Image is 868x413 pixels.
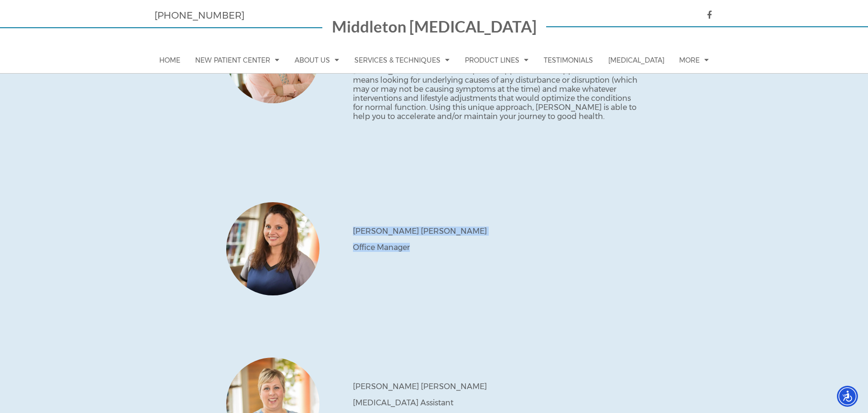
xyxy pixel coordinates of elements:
[154,47,185,73] a: Home
[226,202,319,295] div: becky
[290,47,344,73] a: About Us
[154,10,244,21] a: [PHONE_NUMBER]
[353,382,419,391] span: [PERSON_NAME]
[332,19,537,37] a: Middleton [MEDICAL_DATA]
[421,227,487,236] span: [PERSON_NAME]
[350,47,454,73] a: Services & Techniques
[190,47,284,73] a: New Patient Center
[697,11,714,20] a: icon facebook
[353,243,642,252] p: Office Manager
[674,47,714,73] a: More
[604,47,669,73] a: [MEDICAL_DATA]
[353,227,419,236] span: [PERSON_NAME]
[837,386,858,407] div: Accessibility Menu
[421,382,487,391] span: [PERSON_NAME]
[460,47,533,73] a: Product Lines
[353,66,642,121] p: [PERSON_NAME] uses a “whole person approach”. This approach to wellness means looking for underly...
[539,47,598,73] a: Testimonials
[353,398,642,407] p: [MEDICAL_DATA] Assistant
